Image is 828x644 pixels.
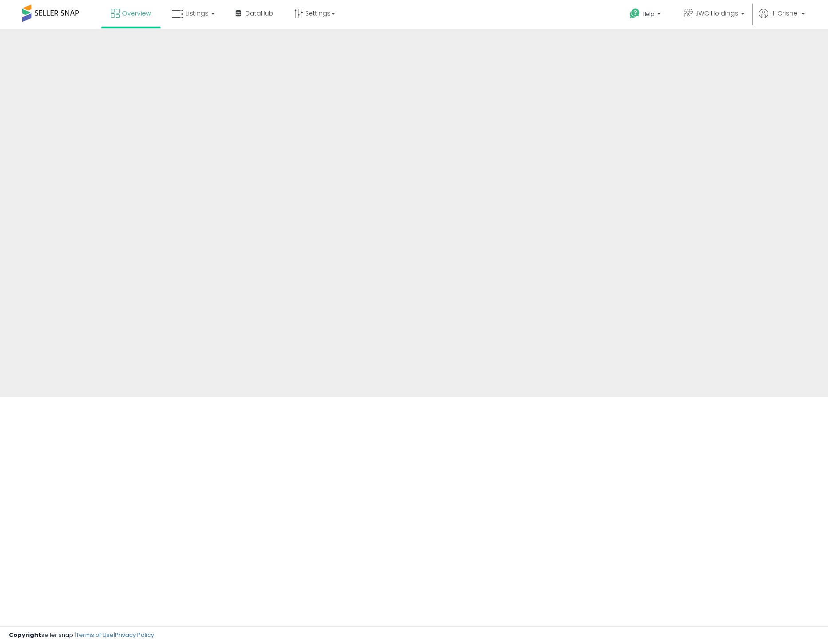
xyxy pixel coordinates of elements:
span: Help [643,10,655,18]
span: DataHub [245,9,273,18]
a: Hi Crisnel [759,9,805,29]
span: Hi Crisnel [770,9,799,18]
span: Listings [185,9,209,18]
span: JWC Holdings [695,9,738,18]
a: Help [623,1,670,29]
i: Get Help [629,8,640,19]
span: Overview [122,9,151,18]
